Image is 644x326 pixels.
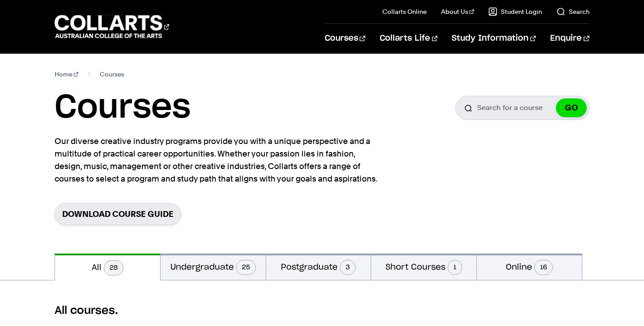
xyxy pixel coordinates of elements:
a: Search [556,7,589,16]
a: Enquire [550,24,589,53]
a: About Us [441,7,474,16]
span: Courses [100,68,124,80]
button: Short Courses1 [371,254,476,280]
input: Search for a course [455,96,589,120]
a: Download Course Guide [55,203,181,225]
a: Home [55,68,78,80]
button: Postgraduate3 [266,254,371,280]
span: 3 [340,260,356,275]
span: 16 [534,260,553,275]
button: All28 [55,254,160,280]
h1: Courses [55,88,191,128]
a: Courses [325,24,365,53]
button: Online16 [477,254,582,280]
h2: All courses. [55,304,589,318]
button: Undergraduate25 [161,254,266,280]
span: 25 [236,260,256,275]
button: GO [556,98,587,117]
div: Go to homepage [55,14,169,39]
span: 1 [448,260,462,275]
a: Collarts Life [380,24,437,53]
a: Collarts Online [382,7,427,16]
a: Study Information [452,24,536,53]
a: Student Login [488,7,542,16]
span: 28 [104,260,123,275]
p: Our diverse creative industry programs provide you with a unique perspective and a multitude of p... [55,135,381,185]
